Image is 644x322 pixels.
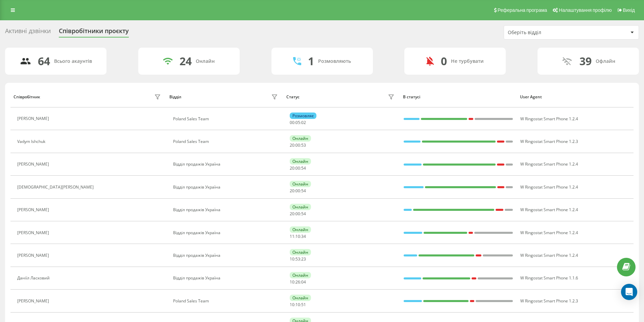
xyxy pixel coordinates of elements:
[301,256,306,262] span: 23
[17,299,51,303] div: [PERSON_NAME]
[290,165,294,171] span: 20
[290,188,294,194] span: 20
[180,55,192,68] div: 24
[295,279,300,285] span: 26
[290,295,311,301] div: Онлайн
[17,253,51,258] div: [PERSON_NAME]
[196,58,215,64] div: Онлайн
[290,257,306,262] div: : :
[520,275,578,281] span: W Ringostat Smart Phone 1.1.6
[301,142,306,148] span: 53
[173,230,280,235] div: Відділ продажів Україна
[508,30,589,35] div: Оберіть відділ
[301,120,306,125] span: 02
[290,113,316,119] div: Розмовляє
[290,280,306,284] div: : :
[290,189,306,193] div: : :
[59,27,129,38] div: Співробітники проєкту
[441,55,447,68] div: 0
[173,185,280,190] div: Відділ продажів Україна
[17,185,95,190] div: [DEMOGRAPHIC_DATA][PERSON_NAME]
[520,184,578,190] span: W Ringostat Smart Phone 1.2.4
[301,302,306,307] span: 51
[54,58,92,64] div: Всього акаунтів
[308,55,314,68] div: 1
[290,302,306,307] div: : :
[290,135,311,142] div: Онлайн
[295,211,300,217] span: 00
[559,7,612,13] span: Налаштування профілю
[290,158,311,165] div: Онлайн
[17,230,51,235] div: [PERSON_NAME]
[290,166,306,171] div: : :
[290,211,294,217] span: 20
[290,212,306,216] div: : :
[520,139,578,144] span: W Ringostat Smart Phone 1.2.3
[173,117,280,121] div: Poland Sales Team
[621,284,637,300] div: Open Intercom Messenger
[596,58,615,64] div: Офлайн
[173,299,280,303] div: Poland Sales Team
[295,256,300,262] span: 53
[290,234,306,239] div: : :
[17,207,51,212] div: [PERSON_NAME]
[295,233,300,239] span: 10
[623,7,635,13] span: Вихід
[17,116,51,121] div: [PERSON_NAME]
[295,165,300,171] span: 00
[318,58,351,64] div: Розмовляють
[173,139,280,144] div: Poland Sales Team
[295,302,300,307] span: 10
[301,188,306,194] span: 54
[290,233,294,239] span: 11
[520,207,578,213] span: W Ringostat Smart Phone 1.2.4
[301,279,306,285] span: 04
[173,162,280,167] div: Відділ продажів Україна
[17,276,51,280] div: Даніїл Ласковий
[17,139,47,144] div: Vadym Ishchuk
[173,276,280,280] div: Відділ продажів Україна
[451,58,484,64] div: Не турбувати
[301,165,306,171] span: 54
[5,27,51,38] div: Активні дзвінки
[295,188,300,194] span: 00
[520,95,630,99] div: User Agent
[520,161,578,167] span: W Ringostat Smart Phone 1.2.4
[173,207,280,212] div: Відділ продажів Україна
[290,226,311,233] div: Онлайн
[173,253,280,258] div: Відділ продажів Україна
[301,211,306,217] span: 54
[169,95,181,99] div: Відділ
[295,142,300,148] span: 00
[520,230,578,236] span: W Ringostat Smart Phone 1.2.4
[290,272,311,278] div: Онлайн
[295,120,300,125] span: 05
[498,7,547,13] span: Реферальна програма
[520,116,578,122] span: W Ringostat Smart Phone 1.2.4
[520,298,578,304] span: W Ringostat Smart Phone 1.2.3
[403,95,514,99] div: В статусі
[290,181,311,187] div: Онлайн
[290,279,294,285] span: 10
[290,302,294,307] span: 10
[290,143,306,148] div: : :
[290,249,311,255] div: Онлайн
[520,252,578,258] span: W Ringostat Smart Phone 1.2.4
[14,95,40,99] div: Співробітник
[290,120,294,125] span: 00
[17,162,51,167] div: [PERSON_NAME]
[286,95,300,99] div: Статус
[290,204,311,210] div: Онлайн
[301,233,306,239] span: 34
[290,142,294,148] span: 20
[290,256,294,262] span: 10
[579,55,592,68] div: 39
[290,120,306,125] div: : :
[38,55,50,68] div: 64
